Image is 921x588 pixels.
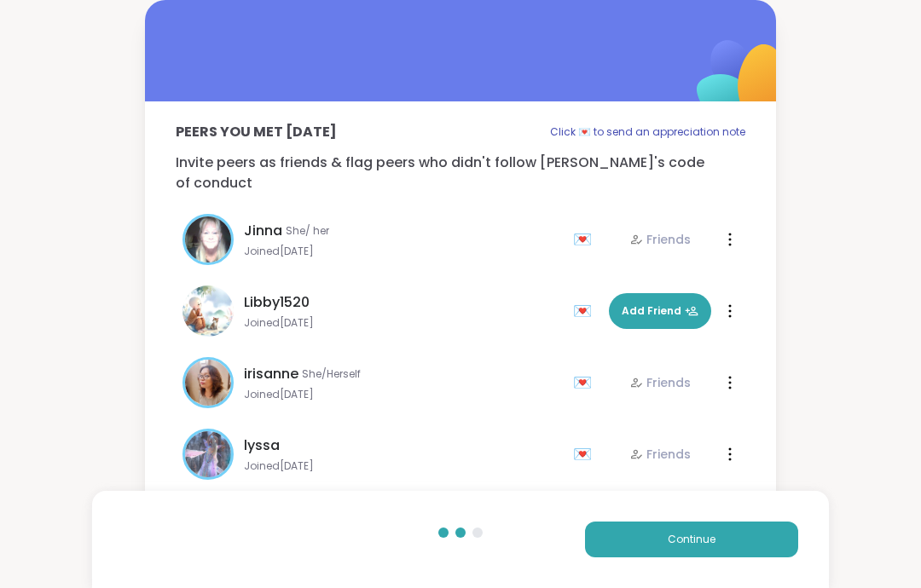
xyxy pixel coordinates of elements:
div: 💌 [573,297,599,325]
img: lyssa [185,431,231,477]
div: Friends [629,446,691,463]
span: Continue [668,532,715,547]
span: irisanne [244,364,298,384]
img: irisanne [185,360,231,406]
p: Invite peers as friends & flag peers who didn't follow [PERSON_NAME]'s code of conduct [176,153,745,193]
button: Add Friend [609,293,711,329]
span: lyssa [244,435,280,456]
span: Joined [DATE] [244,388,563,401]
img: Libby1520 [182,285,234,337]
div: Friends [629,231,691,248]
span: She/ her [286,224,329,238]
p: Click 💌 to send an appreciation note [550,122,745,142]
span: Joined [DATE] [244,245,563,258]
div: 💌 [573,369,599,396]
span: Jinna [244,221,282,241]
span: She/Herself [302,367,361,381]
span: Joined [DATE] [244,316,563,330]
div: 💌 [573,441,599,468]
div: 💌 [573,226,599,253]
span: Libby1520 [244,292,310,313]
p: Peers you met [DATE] [176,122,337,142]
button: Continue [585,522,798,557]
span: Add Friend [622,303,698,319]
div: Friends [629,374,691,391]
span: Joined [DATE] [244,459,563,473]
img: Jinna [185,216,231,262]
